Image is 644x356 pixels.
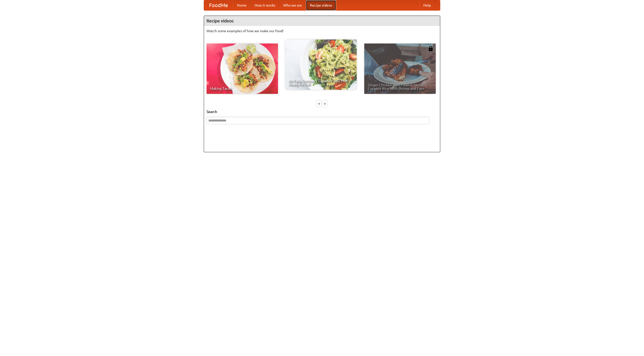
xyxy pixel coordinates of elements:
a: Recipe videos [306,0,336,10]
a: An Easy, Summery Tomato Pasta That's Ready for Fall [285,39,357,90]
img: 483408.png [428,46,433,51]
a: Who we are [279,0,306,10]
span: An Easy, Summery Tomato Pasta That's Ready for Fall [289,79,353,86]
a: Home [233,0,251,10]
span: Making Tacos [210,87,274,90]
a: Making Tacos [207,44,278,94]
a: Help [419,0,435,10]
h4: Recipe videos [204,16,440,26]
div: « [317,100,321,107]
a: How it works [251,0,279,10]
h5: Search [207,109,437,114]
a: FoodMe [204,0,233,10]
div: » [323,100,327,107]
p: Watch some examples of how we make our food! [207,28,437,33]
